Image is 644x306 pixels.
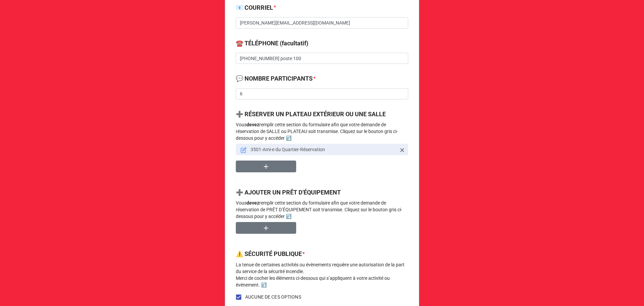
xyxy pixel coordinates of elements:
strong: devez [247,122,259,127]
label: ➕ RÉSERVER UN PLATEAU EXTÉRIEUR OU UNE SALLE [236,110,386,119]
label: 💬 NOMBRE PARTICIPANTS [236,74,313,83]
label: ☎️ TÉLÉPHONE (facultatif) [236,39,308,48]
label: 📧 COURRIEL [236,3,273,12]
label: ➕ AJOUTER UN PRÊT D'ÉQUIPEMENT [236,188,341,197]
p: Vous remplir cette section du formulaire afin que votre demande de réservation de SALLE ou PLATEA... [236,121,408,141]
p: La tenue de certaines activités ou évènements requière une autorisation de la part du service de ... [236,261,408,288]
p: Vous remplir cette section du formulaire afin que votre demande de réservation de PRÊT D’ÉQUIPEME... [236,200,408,220]
strong: devez [247,200,259,206]
span: AUCUNE DE CES OPTIONS [245,294,301,301]
p: 3501-Ami-e du Quartier-Réservation [251,146,396,153]
label: ⚠️ SÉCURITÉ PUBLIQUE [236,249,302,259]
